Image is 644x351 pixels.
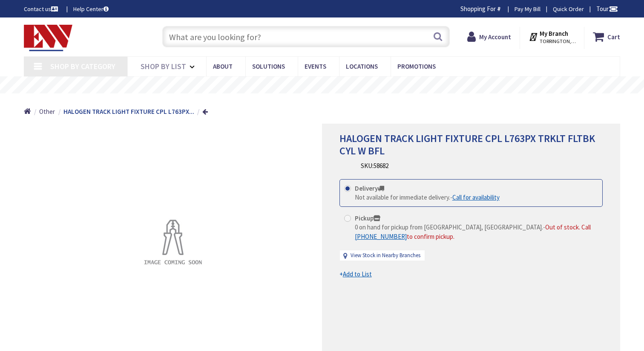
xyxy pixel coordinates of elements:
span: Promotions [397,62,436,70]
span: Not available for immediate delivery. [355,193,450,201]
span: TORRINGTON, [GEOGRAPHIC_DATA] [540,38,576,45]
span: Shopping For [460,5,496,13]
rs-layer: Free Same Day Pickup at 19 Locations [244,81,400,90]
span: 0 on hand for pickup from [GEOGRAPHIC_DATA], [GEOGRAPHIC_DATA]. [355,223,543,231]
span: Solutions [252,62,285,70]
a: Quick Order [553,5,584,13]
div: - [355,193,500,202]
span: Other [39,107,55,116]
strong: Delivery [355,184,384,192]
div: SKU: [361,161,388,170]
span: About [213,62,233,70]
a: View Stock in Nearby Branches [351,252,420,260]
u: Add to List [343,270,372,278]
a: Other [39,107,55,116]
span: HALOGEN TRACK LIGHT FIXTURE CPL L763PX TRKLT FLTBK CYL W BFL [339,132,595,157]
div: My Branch TORRINGTON, [GEOGRAPHIC_DATA] [529,29,576,44]
a: Call for availability [452,193,500,202]
strong: HALOGEN TRACK LIGHT FIXTURE CPL L763PX... [63,107,194,116]
a: My Account [467,29,511,44]
a: Contact us [24,5,60,13]
span: Shop By Category [50,61,115,71]
input: What are you looking for? [162,26,450,47]
span: Shop By List [141,61,186,71]
strong: Cart [607,29,620,44]
strong: # [497,5,501,13]
a: +Add to List [339,270,372,278]
strong: Pickup [355,214,380,222]
span: 58682 [374,162,388,170]
a: [PHONE_NUMBER] [355,232,407,241]
div: - [355,223,598,241]
img: HALOGEN TRACK LIGHT FIXTURE CPL L763PX TRKLT FLTBK CYL W BFL [141,211,205,275]
span: Locations [346,62,378,70]
a: Pay My Bill [515,5,540,13]
a: Cart [593,29,620,44]
span: + [339,270,372,278]
strong: My Account [479,33,511,41]
img: Electrical Wholesalers, Inc. [24,25,72,51]
span: Tour [596,5,618,13]
span: Out of stock. Call to confirm pickup. [355,223,591,240]
span: Events [305,62,326,70]
strong: My Branch [540,29,568,38]
a: Help Center [73,5,109,13]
